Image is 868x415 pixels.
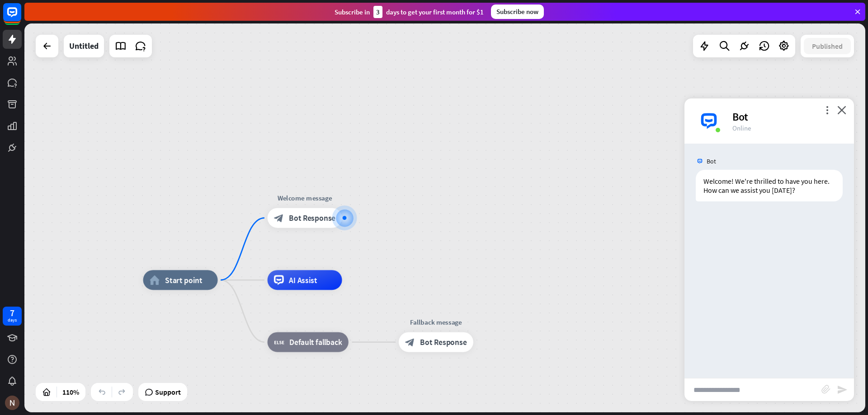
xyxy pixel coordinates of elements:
[7,4,34,31] button: Open LiveChat chat widget
[707,157,716,165] span: Bot
[274,337,284,347] i: block_fallback
[732,124,843,132] div: Online
[274,213,284,223] i: block_bot_response
[732,110,843,124] div: Bot
[289,213,335,223] span: Bot Response
[837,384,848,395] i: send
[289,337,342,347] span: Default fallback
[69,35,99,57] div: Untitled
[405,337,415,347] i: block_bot_response
[335,6,484,18] div: Subscribe in days to get your first month for $1
[696,170,843,201] div: Welcome! We're thrilled to have you here. How can we assist you [DATE]?
[821,385,830,394] i: block_attachment
[155,385,181,399] span: Support
[391,317,481,327] div: Fallback message
[373,6,382,18] div: 3
[60,385,82,399] div: 110%
[823,106,831,114] i: more_vert
[804,38,851,54] button: Published
[165,275,203,285] span: Start point
[289,275,317,285] span: AI Assist
[150,275,160,285] i: home_2
[420,337,467,347] span: Bot Response
[260,193,349,203] div: Welcome message
[3,307,22,326] a: 7 days
[837,106,846,114] i: close
[491,5,544,19] div: Subscribe now
[10,309,14,317] div: 7
[8,317,17,323] div: days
